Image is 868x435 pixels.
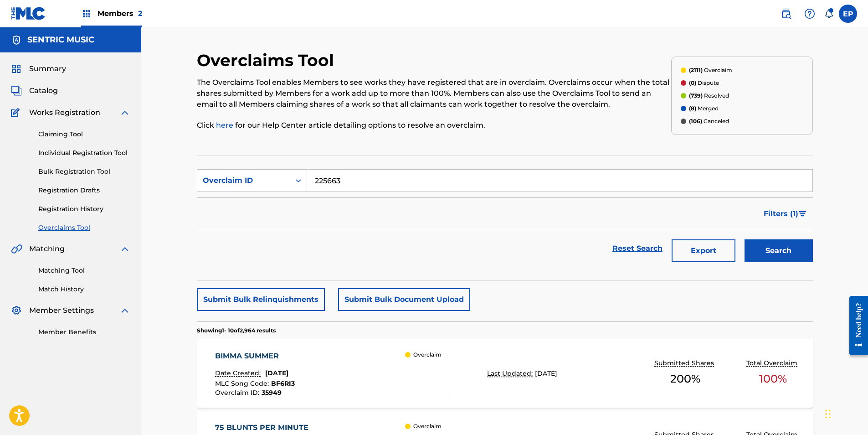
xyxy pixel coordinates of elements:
[98,8,142,19] span: Members
[689,92,703,99] span: (739)
[689,79,719,87] p: Dispute
[29,305,94,316] span: Member Settings
[38,148,130,158] a: Individual Registration Tool
[689,79,696,86] span: (0)
[215,422,313,433] div: 75 BLUNTS PER MINUTE
[216,121,235,129] a: here
[338,288,470,311] button: Submit Bulk Document Upload
[672,239,735,262] button: Export
[11,107,23,118] img: Works Registration
[804,8,815,19] img: help
[842,289,868,362] iframe: Resource Center
[271,379,295,388] span: BF6RI3
[197,326,276,335] p: Showing 1 - 10 of 2,964 results
[487,369,535,378] p: Last Updated:
[215,351,295,362] div: BIMMA SUMMER
[413,422,442,430] p: Overclaim
[215,379,271,388] span: MLC Song Code :
[119,107,130,118] img: expand
[777,5,795,23] a: Public Search
[689,67,703,73] span: (2111)
[745,239,813,262] button: Search
[11,7,46,20] img: MLC Logo
[535,369,557,378] span: [DATE]
[38,186,130,195] a: Registration Drafts
[38,204,130,214] a: Registration History
[11,85,58,96] a: CatalogCatalog
[689,66,732,74] p: Overclaim
[203,175,285,186] div: Overclaim ID
[81,8,92,19] img: Top Rightsholders
[29,63,66,74] span: Summary
[29,107,100,118] span: Works Registration
[689,92,729,100] p: Resolved
[759,371,787,387] span: 100 %
[215,388,262,397] span: Overclaim ID :
[839,5,857,23] div: User Menu
[215,368,263,378] p: Date Created:
[11,35,22,46] img: Accounts
[608,238,667,259] a: Reset Search
[197,288,325,311] button: Submit Bulk Relinquishments
[689,104,719,113] p: Merged
[38,223,130,233] a: Overclaims Tool
[758,202,813,225] button: Filters (1)
[825,400,831,428] div: Drag
[197,50,339,71] h2: Overclaims Tool
[38,266,130,275] a: Matching Tool
[746,358,800,368] p: Total Overclaim
[11,63,22,74] img: Summary
[11,243,22,254] img: Matching
[197,77,671,110] p: The Overclaims Tool enables Members to see works they have registered that are in overclaim. Over...
[764,208,798,219] span: Filters ( 1 )
[822,391,868,435] iframe: Chat Widget
[38,285,130,294] a: Match History
[801,5,819,23] div: Help
[138,9,142,18] span: 2
[689,105,696,112] span: (8)
[29,85,58,96] span: Catalog
[654,358,716,368] p: Submitted Shares
[689,118,702,124] span: (106)
[119,305,130,316] img: expand
[824,9,833,18] div: Notifications
[11,63,66,74] a: SummarySummary
[197,120,671,131] p: Click for our Help Center article detailing options to resolve an overclaim.
[38,327,130,337] a: Member Benefits
[262,388,282,397] span: 35949
[799,211,806,217] img: filter
[781,8,791,19] img: search
[670,371,700,387] span: 200 %
[11,305,22,316] img: Member Settings
[119,243,130,254] img: expand
[29,243,65,254] span: Matching
[27,35,94,45] h5: SENTRIC MUSIC
[265,369,288,377] span: [DATE]
[413,351,442,359] p: Overclaim
[38,129,130,139] a: Claiming Tool
[197,339,813,408] a: BIMMA SUMMERDate Created:[DATE]MLC Song Code:BF6RI3Overclaim ID:35949 OverclaimLast Updated:[DATE...
[11,85,22,96] img: Catalog
[38,167,130,176] a: Bulk Registration Tool
[197,169,813,267] form: Search Form
[689,117,729,125] p: Canceled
